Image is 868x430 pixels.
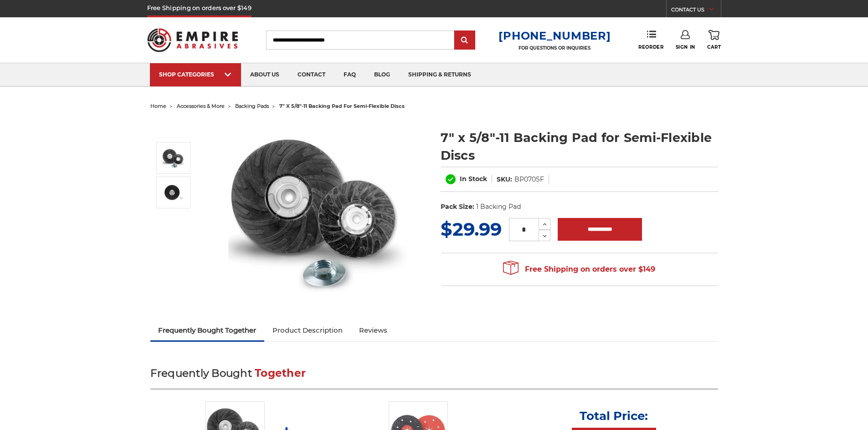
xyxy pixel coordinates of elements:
dt: Pack Size: [441,202,474,212]
img: 7" x 5/8"-11 Backing Pad for Semi-Flexible Discs [228,119,411,301]
a: Reorder [638,30,663,50]
span: $29.99 [441,218,502,240]
h1: 7" x 5/8"-11 Backing Pad for Semi-Flexible Discs [441,129,718,164]
span: Reorder [638,44,663,50]
span: Sign In [676,44,695,50]
a: faq [334,63,365,86]
span: 7" x 5/8"-11 backing pad for semi-flexible discs [279,103,405,109]
a: Cart [707,30,721,50]
p: Total Price: [580,409,648,423]
a: home [150,103,166,109]
a: contact [288,63,334,86]
dt: SKU: [497,175,512,184]
p: FOR QUESTIONS OR INQUIRIES [498,45,611,51]
span: Free Shipping on orders over $149 [503,260,655,278]
img: 7" x 5/8"-11 Backing Pad for Semi-Flexible Discs [162,147,185,169]
a: [PHONE_NUMBER] [498,29,611,42]
dd: 1 Backing Pad [476,202,521,212]
span: Cart [707,44,721,50]
img: 7" x 5/8"-11 Backing Pad for Semi-Flexible Discs [162,181,185,204]
img: Empire Abrasives [147,22,238,58]
a: backing pads [235,103,269,109]
dd: BP070SF [514,175,544,184]
a: Reviews [351,320,395,340]
span: Frequently Bought [150,367,252,379]
a: about us [241,63,288,86]
a: Frequently Bought Together [150,320,265,340]
a: Product Description [264,320,351,340]
span: In Stock [460,175,487,183]
span: Together [255,367,306,379]
a: blog [365,63,399,86]
a: shipping & returns [399,63,480,86]
div: SHOP CATEGORIES [159,71,232,78]
a: CONTACT US [671,5,721,17]
input: Submit [456,31,474,50]
a: accessories & more [177,103,225,109]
